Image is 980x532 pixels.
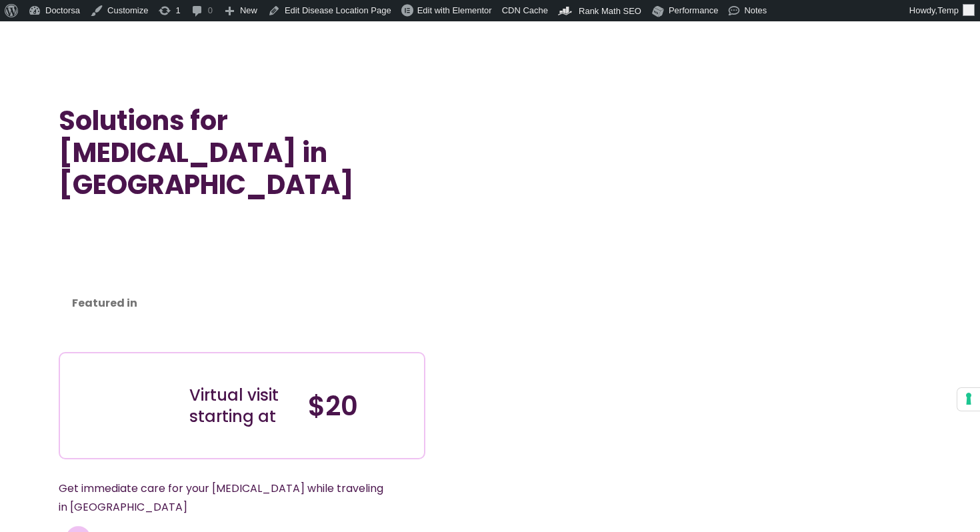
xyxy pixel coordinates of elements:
[189,385,295,427] div: Virtual visit starting at
[65,221,185,321] iframe: Customer reviews powered by Trustpilot
[308,390,414,422] h4: $20
[417,5,492,15] span: Edit with Elementor
[957,388,980,411] button: Your consent preferences for tracking technologies
[81,363,165,448] img: Illustration depicting a young woman in a casual outfit, engaged with her smartphone. She has a p...
[579,6,641,16] span: Rank Math SEO
[937,5,959,15] span: Temp
[72,295,137,311] strong: Featured in
[59,105,425,201] h1: Solutions for [MEDICAL_DATA] in [GEOGRAPHIC_DATA]
[59,479,393,517] p: Get immediate care for your [MEDICAL_DATA] while traveling in [GEOGRAPHIC_DATA]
